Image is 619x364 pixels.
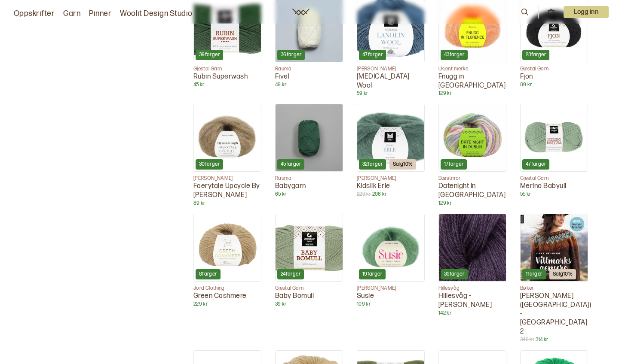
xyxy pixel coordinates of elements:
[275,191,343,198] p: 65 kr
[520,73,588,82] p: Fjon
[520,66,588,73] p: Gjestal Garn
[362,161,383,168] p: 32 farger
[275,292,343,301] p: Baby Bomull
[520,337,534,343] span: 349 kr
[275,82,343,88] p: 49 kr
[275,175,343,182] p: Rauma
[292,9,309,15] a: Woolit
[520,104,588,198] a: Merino Babyull47fargerGjestal GarnMerino Babyull55 kr
[520,182,588,191] p: Merino Babyull
[193,200,261,207] p: 89 kr
[275,285,343,292] p: Gjestal Garn
[444,52,464,58] p: 43 farger
[438,175,506,182] p: Bæstmor
[357,292,425,301] p: Susie
[199,52,220,58] p: 39 farger
[275,66,343,73] p: Rauma
[63,8,80,20] a: Garn
[438,90,506,97] p: 129 kr
[438,310,506,317] p: 142 kr
[120,8,193,20] a: Woolit Design Studio
[357,214,424,281] img: Susie
[438,285,506,292] p: Hillesvåg
[520,214,588,343] a: Linka Neuman (Valleyknits) - Villmarksgensere 21fargerSalg10%Bøker[PERSON_NAME] ([GEOGRAPHIC_DATA...
[357,285,425,292] p: [PERSON_NAME]
[357,90,425,97] p: 59 kr
[193,182,261,200] p: Faerytale Upcycle By [PERSON_NAME]
[357,104,424,171] img: Kidsilk Erle
[193,175,261,182] p: [PERSON_NAME]
[438,200,506,207] p: 129 kr
[357,175,425,182] p: [PERSON_NAME]
[276,104,343,171] img: Babygarn
[193,82,261,88] p: 45 kr
[199,271,217,278] p: 8 farger
[520,175,588,182] p: Gjestal Garn
[275,73,343,82] p: Fivel
[357,301,425,308] p: 109 kr
[438,66,506,73] p: Ukjent merke
[193,104,261,207] a: Faerytale Upcycle By ØYUNN KROGH30farger[PERSON_NAME]Faerytale Upcycle By [PERSON_NAME]89 kr
[444,161,463,168] p: 17 farger
[520,191,588,198] p: 55 kr
[438,104,506,207] a: Datenight in Dublin17fargerBæstmorDatenight in [GEOGRAPHIC_DATA]129 kr
[193,285,261,292] p: Jord Clothing
[193,214,261,308] a: Green Cashmere8fargerJord ClothingGreen Cashmere229 kr
[520,82,588,88] p: 89 kr
[357,104,425,198] a: Kidsilk Erle32fargerSalg10%[PERSON_NAME]Kidsilk Erle229 kr 206 kr
[521,104,588,171] img: Merino Babyull
[564,6,609,18] button: User dropdown
[520,285,588,292] p: Bøker
[438,292,506,310] p: Hillesvåg - [PERSON_NAME]
[199,161,220,168] p: 30 farger
[275,104,343,198] a: Babygarn45fargerRaumaBabygarn65 kr
[275,214,343,308] a: Baby Bomull24fargerGjestal GarnBaby Bomull39 kr
[193,73,261,82] p: Rubin Superwash
[438,182,506,200] p: Datenight in [GEOGRAPHIC_DATA]
[276,214,343,281] img: Baby Bomull
[193,292,261,301] p: Green Cashmere
[281,271,300,278] p: 24 farger
[526,271,542,278] p: 1 farger
[275,182,343,191] p: Babygarn
[526,52,546,58] p: 23 farger
[357,73,425,91] p: [MEDICAL_DATA] Wool
[564,6,609,18] p: Logg inn
[526,161,546,168] p: 47 farger
[357,191,425,198] p: 206 kr
[194,214,261,281] img: Green Cashmere
[193,301,261,308] p: 229 kr
[520,292,588,337] p: [PERSON_NAME] ([GEOGRAPHIC_DATA]) - [GEOGRAPHIC_DATA] 2
[439,214,506,281] img: Hillesvåg - Tinde Pelsullgarn
[357,214,425,308] a: Susie19farger[PERSON_NAME]Susie109 kr
[438,73,506,91] p: Fnugg in [GEOGRAPHIC_DATA]
[439,104,506,171] img: Datenight in Dublin
[275,301,343,308] p: 39 kr
[389,159,417,170] div: Salg 10 %
[444,271,464,278] p: 35 farger
[193,66,261,73] p: Gjestal Garn
[521,214,588,281] img: Linka Neuman (Valleyknits) - Villmarksgensere 2
[362,52,383,58] p: 47 farger
[14,8,55,20] a: Oppskrifter
[194,104,261,171] img: Faerytale Upcycle By ØYUNN KROGH
[89,8,111,20] a: Pinner
[438,214,506,317] a: Hillesvåg - Tinde Pelsullgarn35fargerHillesvågHillesvåg - [PERSON_NAME]142 kr
[281,52,301,58] p: 36 farger
[362,271,382,278] p: 19 farger
[281,161,301,168] p: 45 farger
[357,66,425,73] p: [PERSON_NAME]
[357,182,425,191] p: Kidsilk Erle
[549,269,576,279] div: Salg 10 %
[520,337,588,343] p: 314 kr
[357,191,371,197] span: 229 kr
